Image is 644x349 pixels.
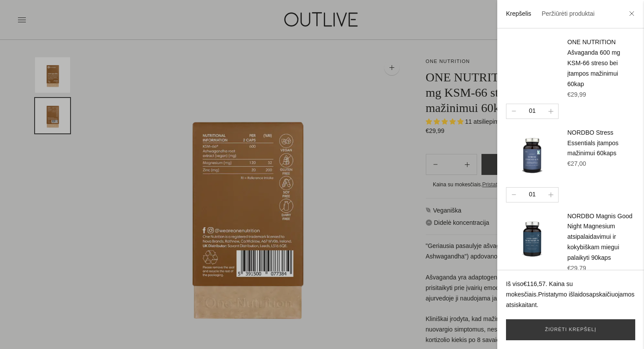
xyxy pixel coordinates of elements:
a: NORDBO Stress Essentials įtampos mažinimui 60kaps [567,129,619,157]
a: Žiūrėti krepšelį [506,319,635,340]
span: €29,99 [567,91,586,98]
a: Krepšelis [506,10,531,17]
img: nordbo-stress-essential-outlive_200x.png [506,128,559,180]
a: NORDBO Magnis Good Night Magnesium atsipalaidavimui ir kokybiškam miegui palaikyti 90kaps [567,213,633,262]
p: Iš viso . Kaina su mokesčiais. apskaičiuojamos atsiskaitant. [506,279,635,311]
a: Peržiūrėti produktai [541,10,594,17]
img: GoodNightMagnesium-outlive_200x.png [506,211,559,264]
span: €29,79 [567,265,586,272]
a: ONE NUTRITION Ašvaganda 600 mg KSM-66 streso bei įtampos mažinimui 60kap [567,38,620,87]
span: €27,00 [567,160,586,167]
div: 01 [525,107,539,116]
span: €116,57 [524,280,546,287]
a: Pristatymo išlaidos [538,291,589,298]
div: 01 [525,190,539,199]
